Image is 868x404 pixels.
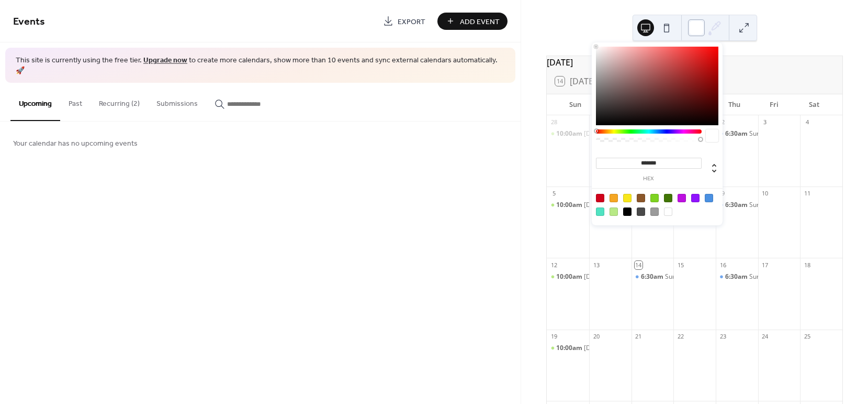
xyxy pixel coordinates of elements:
button: Submissions [148,83,206,120]
span: This site is currently using the free tier. to create more calendars, show more than 10 events an... [16,56,505,76]
div: Sunday Reset Vinyasa Flow [547,129,589,138]
div: 10 [761,190,769,198]
div: Thu [715,94,754,115]
div: 13 [592,261,600,269]
div: 9 [719,190,727,198]
div: 11 [803,190,811,198]
a: Export [375,13,433,30]
div: [DATE] Reset Vinyasa Flow [584,344,661,353]
div: 23 [719,333,727,341]
button: Add Event [437,13,508,30]
div: Sunrise Flow [749,129,786,138]
label: hex [596,176,702,182]
button: Upcoming [10,83,60,121]
div: 17 [761,261,769,269]
button: Past [60,83,91,120]
div: #7ED321 [650,194,659,202]
span: Export [398,16,425,27]
div: #000000 [623,208,632,216]
div: Fri [754,94,794,115]
div: Sunday Reset Vinyasa Flow [547,344,589,353]
div: 4 [803,118,811,126]
div: 14 [635,261,642,269]
div: Sunrise Flow [632,272,674,281]
span: 10:00am [556,344,584,353]
div: Sat [794,94,834,115]
span: 6:30am [725,272,749,281]
div: #BD10E0 [678,194,686,202]
span: Add Event [460,16,500,27]
div: 22 [677,333,684,341]
div: #B8E986 [610,208,618,216]
div: Sunrise Flow [716,272,758,281]
div: Sunday Reset Vinyasa Flow [547,201,589,210]
div: 15 [677,261,684,269]
div: [DATE] Reset Vinyasa Flow [584,129,661,138]
div: 5 [550,190,558,198]
div: #8B572A [637,194,645,202]
span: 10:00am [556,201,584,210]
span: 6:30am [725,129,749,138]
div: #9013FE [691,194,700,202]
div: [DATE] [547,56,842,69]
div: 25 [803,333,811,341]
div: 20 [592,333,600,341]
span: 6:30am [641,272,665,281]
div: #50E3C2 [596,208,604,216]
span: Events [13,12,45,32]
span: 10:00am [556,129,584,138]
div: Sunrise Flow [716,201,758,210]
span: 6:30am [725,201,749,210]
div: Sunrise Flow [749,201,786,210]
div: 12 [550,261,558,269]
div: 21 [635,333,642,341]
div: Sunrise Flow [665,272,702,281]
div: Sunrise Flow [716,129,758,138]
div: 16 [719,261,727,269]
button: Recurring (2) [91,83,148,120]
div: #4A4A4A [637,208,645,216]
div: 24 [761,333,769,341]
span: 10:00am [556,272,584,281]
div: #9B9B9B [650,208,659,216]
div: Sun [555,94,595,115]
div: [DATE] Reset Vinyasa Flow [584,272,661,281]
div: [DATE] Reset Vinyasa Flow [584,201,661,210]
div: #F8E71C [623,194,632,202]
span: Your calendar has no upcoming events [13,138,138,149]
div: 18 [803,261,811,269]
a: Upgrade now [143,53,187,68]
div: 19 [550,333,558,341]
div: Sunday Reset Vinyasa Flow [547,272,589,281]
div: 28 [550,118,558,126]
div: #F5A623 [610,194,618,202]
div: #4A90E2 [705,194,713,202]
div: #FFFFFF [664,208,672,216]
div: 3 [761,118,769,126]
div: Sunrise Flow [749,272,786,281]
div: 2 [719,118,727,126]
div: #417505 [664,194,672,202]
div: #D0021B [596,194,604,202]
